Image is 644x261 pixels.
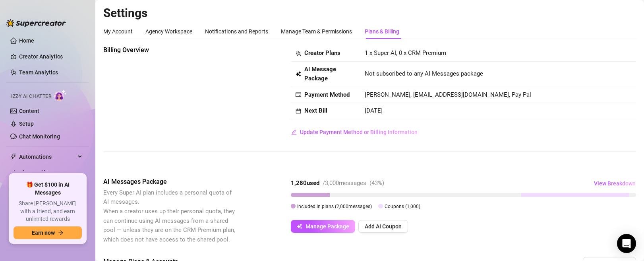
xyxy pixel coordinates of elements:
[19,121,34,127] a: Setup
[365,91,531,98] span: [PERSON_NAME], [EMAIL_ADDRESS][DOMAIN_NAME], Pay Pal
[617,234,636,253] div: Open Intercom Messenger
[10,170,15,175] img: Chat Copilot
[103,27,133,36] div: My Account
[304,107,327,114] strong: Next Bill
[296,92,301,97] span: credit-card
[19,69,58,76] a: Team Analytics
[19,166,75,179] span: Chat Copilot
[296,51,301,56] span: team
[19,37,34,44] a: Home
[19,150,75,163] span: Automations
[103,6,636,21] h2: Settings
[10,154,17,160] span: thunderbolt
[103,189,235,243] span: Every Super AI plan includes a personal quota of AI messages. When a creator uses up their person...
[103,177,237,187] span: AI Messages Package
[296,108,301,114] span: calendar
[6,19,66,27] img: logo-BBDzfeDw.svg
[594,180,636,187] span: View Breakdown
[594,177,636,190] button: View Breakdown
[54,90,67,101] img: AI Chatter
[19,133,60,140] a: Chat Monitoring
[304,66,336,82] strong: AI Message Package
[365,27,399,36] div: Plans & Billing
[19,50,83,63] a: Creator Analytics
[291,129,297,135] span: edit
[304,91,350,98] strong: Payment Method
[369,179,384,187] span: ( 43 %)
[291,179,319,187] strong: 1,280 used
[14,200,82,223] span: Share [PERSON_NAME] with a friend, and earn unlimited rewards
[300,129,418,135] span: Update Payment Method or Billing Information
[32,230,55,236] span: Earn now
[365,223,402,230] span: Add AI Coupon
[306,223,349,230] span: Manage Package
[14,226,82,239] button: Earn nowarrow-right
[58,230,64,236] span: arrow-right
[205,27,268,36] div: Notifications and Reports
[385,204,420,209] span: Coupons ( 1,000 )
[11,93,51,100] span: Izzy AI Chatter
[14,181,82,197] span: 🎁 Get $100 in AI Messages
[291,126,418,138] button: Update Payment Method or Billing Information
[358,220,408,233] button: Add AI Coupon
[323,179,366,187] span: / 3,000 messages
[145,27,192,36] div: Agency Workspace
[304,49,340,56] strong: Creator Plans
[103,45,237,55] span: Billing Overview
[281,27,352,36] div: Manage Team & Permissions
[19,108,39,114] a: Content
[365,107,383,114] span: [DATE]
[297,204,372,209] span: Included in plans ( 2,000 messages)
[365,49,446,56] span: 1 x Super AI, 0 x CRM Premium
[365,69,483,79] span: Not subscribed to any AI Messages package
[291,220,355,233] button: Manage Package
